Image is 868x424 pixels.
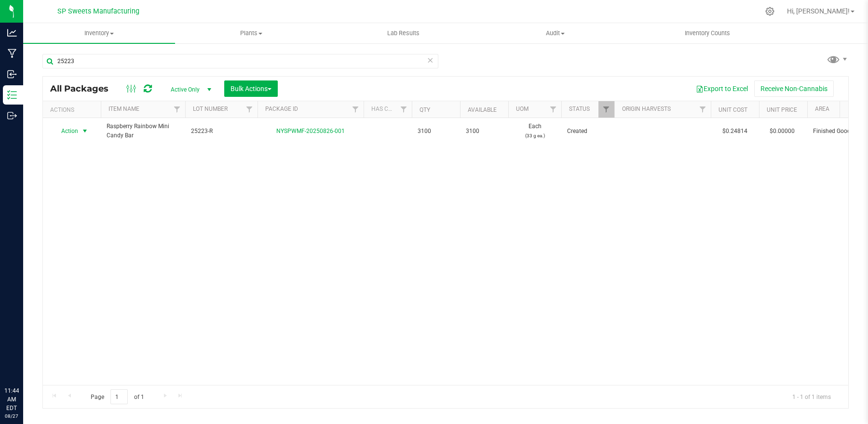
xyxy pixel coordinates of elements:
[396,101,412,118] a: Filter
[672,29,743,38] span: Inventory Counts
[193,106,228,112] a: Lot Number
[711,118,759,144] td: $0.24814
[57,7,139,15] span: SP Sweets Manufacturing
[815,106,829,112] a: Area
[327,23,479,43] a: Lab Results
[764,7,776,16] div: Manage settings
[374,29,433,38] span: Lab Results
[42,54,438,68] input: Search Package ID, Item Name, SKU, Lot or Part Number...
[82,389,152,404] span: Page of 1
[50,83,118,94] span: All Packages
[569,106,590,112] a: Status
[787,7,850,15] span: Hi, [PERSON_NAME]!
[514,131,556,140] p: (33 g ea.)
[23,23,175,43] a: Inventory
[4,386,19,412] p: 11:44 AM EDT
[7,111,17,120] inline-svg: Outbound
[364,101,412,118] th: Has COA
[276,128,345,134] a: NYSPWMF-20250826-001
[108,106,139,112] a: Item Name
[53,124,79,138] span: Action
[754,80,834,97] button: Receive Non-Cannabis
[514,122,556,140] span: Each
[110,389,128,404] input: 1
[7,69,17,79] inline-svg: Inbound
[468,106,497,113] a: Available
[598,101,614,118] a: Filter
[50,106,97,113] div: Actions
[479,23,631,43] a: Audit
[4,412,19,420] p: 08/27
[480,29,631,38] span: Audit
[348,101,364,118] a: Filter
[7,28,17,38] inline-svg: Analytics
[427,54,434,66] span: Clear
[10,347,39,376] iframe: Resource center
[28,345,40,357] iframe: Resource center unread badge
[690,80,754,97] button: Export to Excel
[516,106,529,112] a: UOM
[7,90,17,100] inline-svg: Inventory
[7,49,17,58] inline-svg: Manufacturing
[785,389,839,404] span: 1 - 1 of 1 items
[224,80,278,97] button: Bulk Actions
[191,127,252,136] span: 25223-R
[545,101,561,118] a: Filter
[23,29,175,38] span: Inventory
[719,106,747,113] a: Unit Cost
[420,106,430,113] a: Qty
[265,106,298,112] a: Package ID
[242,101,258,118] a: Filter
[231,85,271,93] span: Bulk Actions
[176,29,326,38] span: Plants
[418,127,454,136] span: 3100
[169,101,185,118] a: Filter
[767,106,797,113] a: Unit Price
[466,127,502,136] span: 3100
[567,127,609,136] span: Created
[175,23,327,43] a: Plants
[765,124,800,138] span: $0.00000
[79,124,91,138] span: select
[631,23,783,43] a: Inventory Counts
[107,122,179,140] span: Raspberry Rainbow Mini Candy Bar
[622,106,671,112] a: Origin Harvests
[695,101,711,118] a: Filter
